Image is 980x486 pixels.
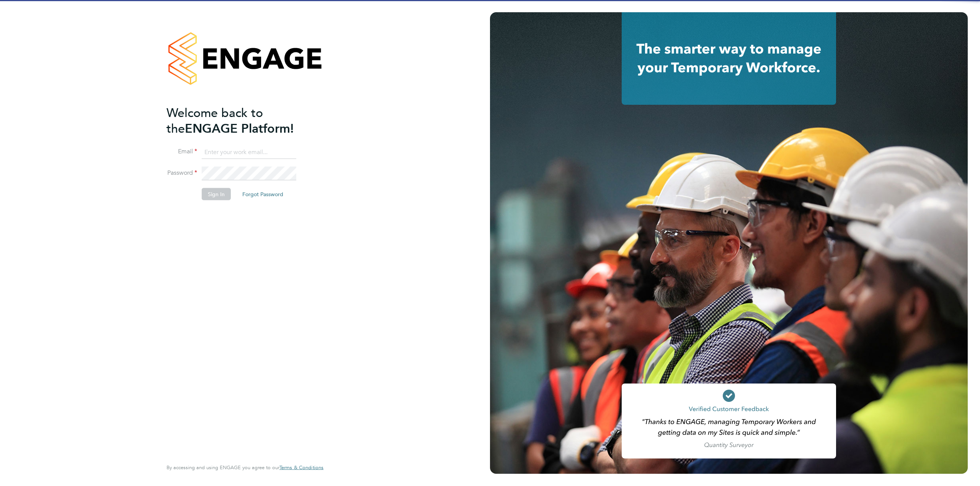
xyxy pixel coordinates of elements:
[202,145,296,159] input: Enter your work email...
[167,105,263,136] span: Welcome back to the
[279,465,323,471] a: Terms & Conditions
[167,148,197,156] label: Email
[236,188,289,200] button: Forgot Password
[167,105,316,136] h2: ENGAGE Platform!
[202,188,231,200] button: Sign In
[167,464,323,471] span: By accessing and using ENGAGE you agree to our
[167,169,197,177] label: Password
